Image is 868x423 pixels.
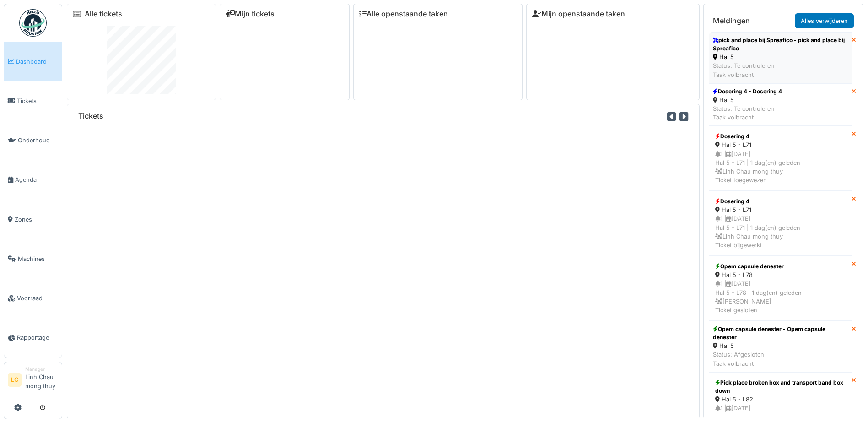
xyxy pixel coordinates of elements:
span: Rapportage [17,333,58,342]
a: Alle openstaande taken [359,10,448,18]
h6: Meldingen [713,16,750,25]
div: 1 | [DATE] Hal 5 - L71 | 1 dag(en) geleden Linh Chau mong thuy Ticket toegewezen [715,150,846,185]
div: Dosering 4 [715,132,846,141]
span: Tickets [17,97,58,105]
a: Tickets [4,81,62,120]
h6: Tickets [78,112,103,120]
div: Hal 5 [713,342,848,350]
li: Linh Chau mong thuy [25,366,58,394]
a: Opem capsule denester - Opem capsule denester Hal 5 Status: AfgeslotenTaak volbracht [709,321,852,372]
div: Opem capsule denester [715,262,846,271]
a: Agenda [4,160,62,200]
div: Hal 5 [713,53,848,61]
div: 1 | [DATE] Hal 5 - L78 | 1 dag(en) geleden [PERSON_NAME] Ticket gesloten [715,279,846,315]
a: Dosering 4 Hal 5 - L71 1 |[DATE]Hal 5 - L71 | 1 dag(en) geleden Linh Chau mong thuyTicket toegewezen [709,126,852,191]
a: Dosering 4 Hal 5 - L71 1 |[DATE]Hal 5 - L71 | 1 dag(en) geleden Linh Chau mong thuyTicket bijgewerkt [709,191,852,256]
img: Badge_color-CXgf-gQk.svg [19,9,47,37]
div: Hal 5 - L71 [715,206,846,214]
div: Hal 5 - L71 [715,141,846,149]
div: Status: Te controleren Taak volbracht [713,104,782,122]
a: Mijn tickets [226,10,275,18]
a: Zones [4,200,62,239]
a: Rapportage [4,318,62,358]
a: Dosering 4 - Dosering 4 Hal 5 Status: Te controlerenTaak volbracht [709,83,852,126]
span: Onderhoud [18,136,58,145]
div: Status: Afgesloten Taak volbracht [713,350,848,368]
span: Agenda [15,175,58,184]
div: Manager [25,366,58,373]
div: Hal 5 [713,96,782,104]
div: Dosering 4 [715,197,846,206]
div: 1 | [DATE] Hal 5 - L71 | 1 dag(en) geleden Linh Chau mong thuy Ticket bijgewerkt [715,214,846,249]
a: Onderhoud [4,121,62,160]
a: LC ManagerLinh Chau mong thuy [8,366,58,396]
span: Machines [18,255,58,263]
a: Voorraad [4,279,62,318]
span: Zones [15,215,58,224]
a: Mijn openstaande taken [532,10,625,18]
a: Machines [4,239,62,278]
a: Opem capsule denester Hal 5 - L78 1 |[DATE]Hal 5 - L78 | 1 dag(en) geleden [PERSON_NAME]Ticket ge... [709,256,852,321]
span: Dashboard [16,57,58,66]
li: LC [8,373,22,387]
div: Pick place broken box and transport band box down [715,379,846,395]
div: pick and place bij Spreafico - pick and place bij Spreafico [713,36,848,53]
a: Alles verwijderen [795,13,854,28]
span: Voorraad [17,294,58,303]
a: Dashboard [4,42,62,81]
a: Alle tickets [85,10,122,18]
a: pick and place bij Spreafico - pick and place bij Spreafico Hal 5 Status: Te controlerenTaak volb... [709,32,852,83]
div: Hal 5 - L78 [715,271,846,279]
div: Dosering 4 - Dosering 4 [713,87,782,96]
div: Opem capsule denester - Opem capsule denester [713,325,848,342]
div: Status: Te controleren Taak volbracht [713,61,848,79]
div: Hal 5 - L82 [715,395,846,404]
